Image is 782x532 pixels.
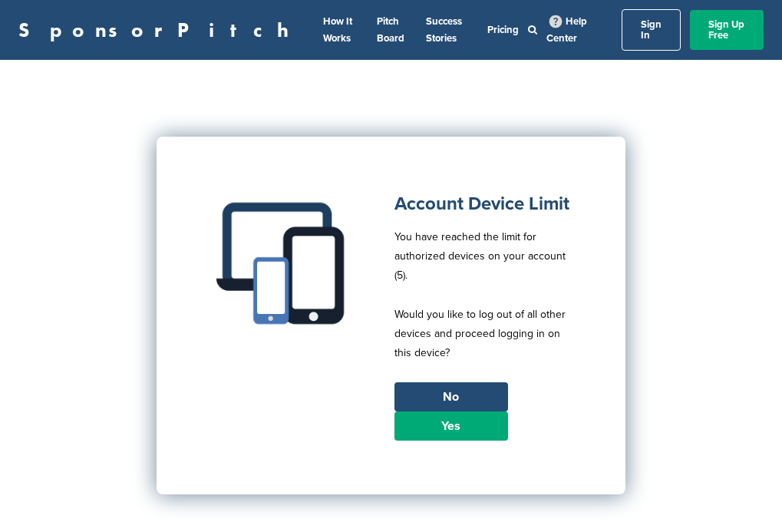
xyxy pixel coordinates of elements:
[721,471,770,520] iframe: Button to launch messaging window
[394,190,572,218] h1: Account Device Limit
[210,190,356,336] img: Multiple devices
[323,15,352,45] a: How It Works
[394,227,572,382] p: You have reached the limit for authorized devices on your account (5). Would you like to log out ...
[690,10,764,50] a: Sign Up Free
[487,24,519,36] a: Pricing
[622,9,681,51] a: Sign In
[18,20,299,40] a: SponsorPitch
[546,12,587,48] a: Help Center
[394,411,508,441] a: Yes
[377,15,404,45] a: Pitch Board
[394,382,508,411] a: No
[426,15,462,45] a: Success Stories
